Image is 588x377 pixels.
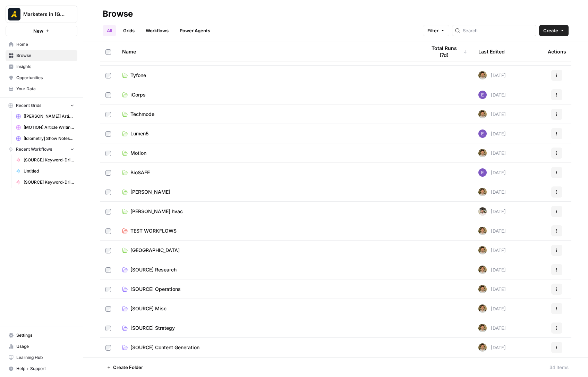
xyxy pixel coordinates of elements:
a: [SOURCE] Operations [122,286,415,293]
button: Create Folder [103,362,147,373]
a: Grids [119,25,139,36]
a: Power Agents [176,25,214,36]
span: Your Data [16,86,74,92]
img: 5zyzjh3tw4s3l6pe5wy4otrd1hyg [478,110,487,118]
div: [DATE] [478,71,506,79]
span: Create Folder [113,364,143,371]
span: Browse [16,52,74,59]
span: Settings [16,332,74,338]
button: New [6,26,77,36]
span: Recent Grids [16,102,41,109]
a: [MOTION] Article Writing - Keyword-Driven Article + Source Grid [13,122,77,133]
span: Techmode [130,111,154,118]
span: Untitled [24,168,74,174]
span: [PERSON_NAME] hvac [130,208,183,215]
a: [SOURCE] Strategy [122,325,415,332]
div: Name [122,42,415,61]
input: Search [463,27,533,34]
img: 5zyzjh3tw4s3l6pe5wy4otrd1hyg [478,324,487,332]
span: Insights [16,64,74,70]
a: Settings [6,330,77,341]
a: Learning Hub [6,352,77,363]
img: fgkld43o89z7d2dcu0r80zen0lng [478,129,487,138]
a: Untitled [13,166,77,177]
div: [DATE] [478,246,506,254]
button: Help + Support [6,363,77,374]
span: Opportunities [16,75,74,81]
span: Help + Support [16,366,74,372]
a: TEST WORKFLOWS [122,227,415,234]
div: [DATE] [478,343,506,352]
div: [DATE] [478,285,506,293]
div: [DATE] [478,266,506,274]
span: Create [543,27,558,34]
span: Marketers in [GEOGRAPHIC_DATA] [23,11,65,18]
span: [SOURCE] Misc [130,305,167,312]
div: [DATE] [478,168,506,177]
button: Recent Grids [6,100,77,111]
div: [DATE] [478,129,506,138]
img: fgkld43o89z7d2dcu0r80zen0lng [478,168,487,177]
img: 5zyzjh3tw4s3l6pe5wy4otrd1hyg [478,149,487,157]
a: [Idiometry] Show Notes Grid [13,133,77,144]
a: [PERSON_NAME] hvac [122,208,415,215]
a: [SOURCE] Content Generation [122,344,415,351]
img: fgkld43o89z7d2dcu0r80zen0lng [478,91,487,99]
button: Filter [423,25,449,36]
button: Create [539,25,569,36]
div: [DATE] [478,324,506,332]
div: [DATE] [478,304,506,313]
button: Workspace: Marketers in Demand [6,6,77,23]
img: 5zyzjh3tw4s3l6pe5wy4otrd1hyg [478,285,487,293]
span: Usage [16,343,74,350]
img: 5zyzjh3tw4s3l6pe5wy4otrd1hyg [478,71,487,79]
span: [SOURCE] Keyword-Driven Article: 1st Draft Writing [24,179,74,185]
a: [SOURCE] Research [122,266,415,273]
a: Lumen5 [122,130,415,137]
a: iCorps [122,91,415,98]
span: [SOURCE] Research [130,266,177,273]
span: [PERSON_NAME] [130,188,170,195]
a: Home [6,39,77,50]
a: Browse [6,50,77,61]
span: Recent Workflows [16,146,52,152]
span: Learning Hub [16,354,74,361]
a: [SOURCE] Keyword-Driven Article: Outline Generation [13,154,77,166]
img: 5zyzjh3tw4s3l6pe5wy4otrd1hyg [478,343,487,352]
div: [DATE] [478,149,506,157]
a: Techmode [122,111,415,118]
a: [[PERSON_NAME]] Article Writing - Keyword-Driven Articles Grid [13,111,77,122]
span: Home [16,41,74,48]
span: New [33,27,43,34]
span: BioSAFE [130,169,150,176]
div: [DATE] [478,91,506,99]
img: 5zyzjh3tw4s3l6pe5wy4otrd1hyg [478,266,487,274]
a: [SOURCE] Misc [122,305,415,312]
span: Motion [130,150,146,157]
img: Marketers in Demand Logo [8,8,20,20]
img: 5zyzjh3tw4s3l6pe5wy4otrd1hyg [478,188,487,196]
div: Actions [548,42,566,61]
span: [SOURCE] Operations [130,286,181,293]
span: [Idiometry] Show Notes Grid [24,135,74,142]
a: Opportunities [6,72,77,83]
span: [GEOGRAPHIC_DATA] [130,247,180,254]
div: 34 Items [549,364,569,371]
img: 3yju8kyn2znwnw93b46w7rs9iqok [478,207,487,216]
a: Usage [6,341,77,352]
div: Total Runs (7d) [426,42,467,61]
span: [MOTION] Article Writing - Keyword-Driven Article + Source Grid [24,124,74,131]
span: Lumen5 [130,130,148,137]
span: iCorps [130,91,146,98]
div: [DATE] [478,227,506,235]
span: [SOURCE] Content Generation [130,344,199,351]
span: Tyfone [130,72,146,79]
a: [PERSON_NAME] [122,188,415,195]
a: Your Data [6,83,77,94]
a: All [103,25,116,36]
button: Recent Workflows [6,144,77,154]
div: Browse [103,8,133,19]
a: Workflows [142,25,173,36]
div: [DATE] [478,207,506,216]
img: 5zyzjh3tw4s3l6pe5wy4otrd1hyg [478,246,487,254]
